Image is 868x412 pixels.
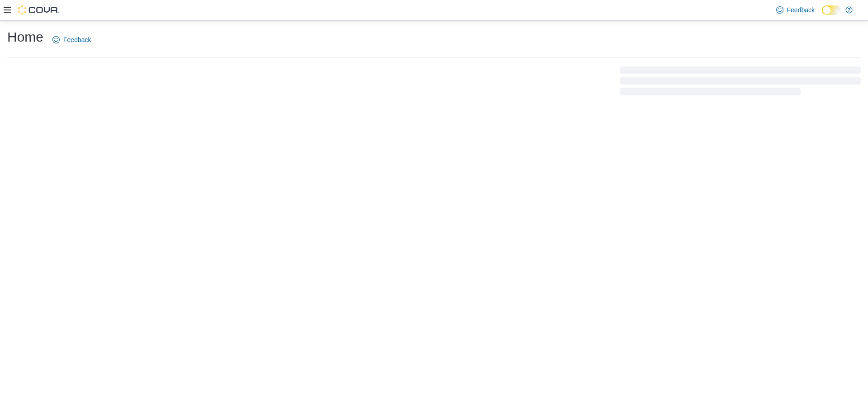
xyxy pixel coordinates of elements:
[822,5,841,15] input: Dark Mode
[822,15,822,15] span: Dark Mode
[18,5,59,14] img: Cova
[7,28,43,46] h1: Home
[63,35,91,44] span: Feedback
[787,5,815,14] span: Feedback
[49,31,94,49] a: Feedback
[620,68,861,97] span: Loading
[773,1,818,19] a: Feedback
